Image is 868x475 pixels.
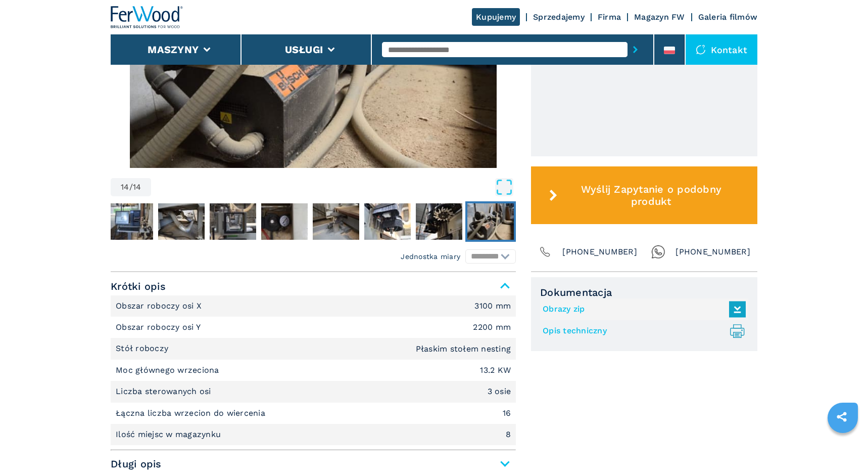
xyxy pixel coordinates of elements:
[531,166,757,224] button: Wyślij Zapytanie o podobny produkt
[538,245,552,259] img: Phone
[111,295,516,446] div: Krótki opis
[506,430,511,439] em: 8
[285,44,323,56] button: Usługi
[696,45,706,55] img: Kontakt
[111,455,516,473] span: Długi opis
[474,302,511,310] em: 3100 mm
[116,322,203,333] p: Obszar roboczy osi Y
[311,201,361,242] button: Go to Slide 11
[154,178,513,196] button: Open Fullscreen
[116,365,222,376] p: Moc głównego wrzeciona
[543,301,741,318] a: Obrazy zip
[503,409,511,417] em: 16
[634,12,685,22] a: Magazyn FW
[480,366,511,374] em: 13.2 KW
[116,429,223,440] p: Ilość miejsc w magazynku
[129,183,133,191] span: /
[362,201,413,242] button: Go to Slide 12
[686,34,757,65] div: Kontakt
[210,203,256,240] img: 86f973e28207171961f68b9d643b573b
[259,201,310,242] button: Go to Slide 10
[825,429,860,467] iframe: Chat
[313,203,359,240] img: 6f88e9ea4340a561899351e5d083ac3c
[598,12,621,22] a: Firma
[829,404,854,429] a: sharethis
[465,201,516,242] button: Go to Slide 14
[261,203,308,240] img: 3c32dc32421d39b9b1f668a6f145bb76
[107,203,153,240] img: 95b86bbbb61c6aeb7463b11398f7199f
[116,300,204,312] p: Obszar roboczy osi X
[401,251,460,262] em: Jednostka miary
[473,323,511,331] em: 2200 mm
[651,245,665,259] img: Whatsapp
[416,203,462,240] img: ef8e61ac914c4617ab380d7e68d79133
[676,245,750,259] span: [PHONE_NUMBER]
[158,203,205,240] img: 3700970ece5ab2df711c1d707c0c1826
[116,408,268,419] p: Łączna liczba wrzecion do wiercenia
[562,183,741,207] span: Wyślij Zapytanie o podobny produkt
[111,6,183,28] img: Ferwood
[133,183,141,191] span: 14
[488,387,511,396] em: 3 osie
[540,286,748,298] span: Dokumentacja
[116,343,171,354] p: Stół roboczy
[111,277,516,295] span: Krótki opis
[543,323,741,339] a: Opis techniczny
[116,386,214,397] p: Liczba sterowanych osi
[416,345,511,353] em: Płaskim stołem nesting
[148,44,199,56] button: Maszyny
[364,203,411,240] img: 365d9fd602ecbda41bbc34ffc1a7c55d
[562,245,637,259] span: [PHONE_NUMBER]
[628,38,643,61] button: submit-button
[105,201,155,242] button: Go to Slide 7
[414,201,464,242] button: Go to Slide 13
[467,203,514,240] img: 2a3b1d4b10602b0328d7c9e9ecc4a1c9
[208,201,258,242] button: Go to Slide 9
[698,12,758,22] a: Galeria filmów
[472,8,520,26] a: Kupujemy
[156,201,207,242] button: Go to Slide 8
[533,12,585,22] a: Sprzedajemy
[121,183,129,191] span: 14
